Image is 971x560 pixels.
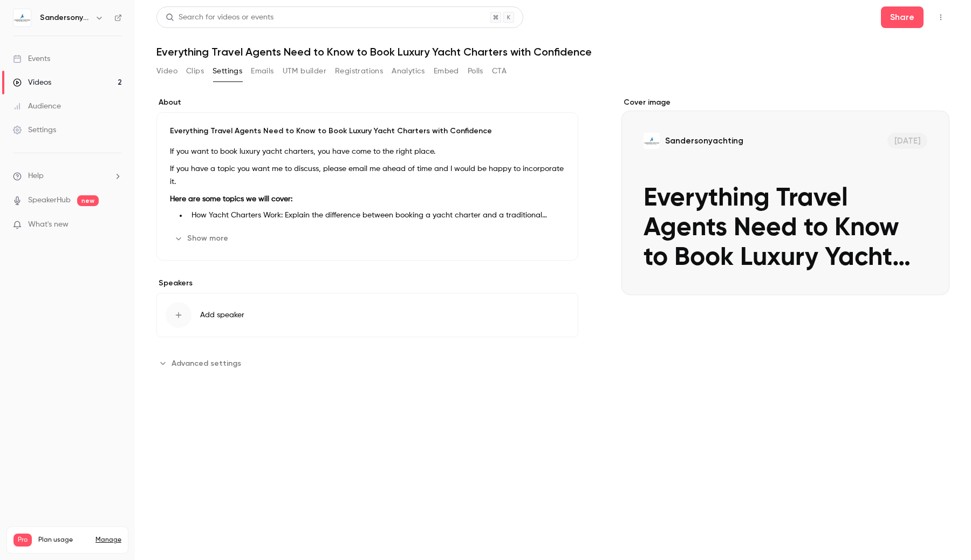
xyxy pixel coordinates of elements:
[156,354,578,372] section: Advanced settings
[335,63,383,80] button: Registrations
[621,97,949,295] section: Cover image
[881,6,924,28] button: Share
[13,170,122,182] li: help-dropdown-opener
[13,53,50,64] div: Events
[156,45,949,58] h1: Everything Travel Agents Need to Know to Book Luxury Yacht Charters with Confidence
[95,536,121,544] a: Manage
[283,63,326,80] button: UTM builder
[156,278,578,289] label: Speakers
[200,310,244,320] span: Add speaker
[40,12,91,23] h6: Sandersonyachting
[13,9,31,26] img: Sandersonyachting
[13,77,51,88] div: Videos
[172,358,241,369] span: Advanced settings
[468,63,483,80] button: Polls
[170,162,565,188] p: If you have a topic you want me to discuss, please email me ahead of time and I would be happy to...
[434,63,459,80] button: Embed
[28,195,71,206] a: SpeakerHub
[166,12,273,23] div: Search for videos or events
[932,9,949,26] button: Top Bar Actions
[170,145,565,158] p: If you want to book luxury yacht charters, you have come to the right place.
[492,63,507,80] button: CTA
[213,63,242,80] button: Settings
[187,210,565,221] li: How Yacht Charters Work: Explain the difference between booking a yacht charter and a traditional...
[170,195,292,203] strong: Here are some topics we will cover:
[170,126,565,136] p: Everything Travel Agents Need to Know to Book Luxury Yacht Charters with Confidence
[170,230,235,247] button: Show more
[13,125,56,135] div: Settings
[156,354,248,372] button: Advanced settings
[77,195,99,206] span: new
[156,97,578,108] label: About
[13,534,32,547] span: Pro
[186,63,204,80] button: Clips
[28,219,69,230] span: What's new
[156,293,578,337] button: Add speaker
[28,170,44,182] span: Help
[156,63,177,80] button: Video
[621,97,949,108] label: Cover image
[38,536,89,544] span: Plan usage
[13,101,61,112] div: Audience
[392,63,425,80] button: Analytics
[251,63,273,80] button: Emails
